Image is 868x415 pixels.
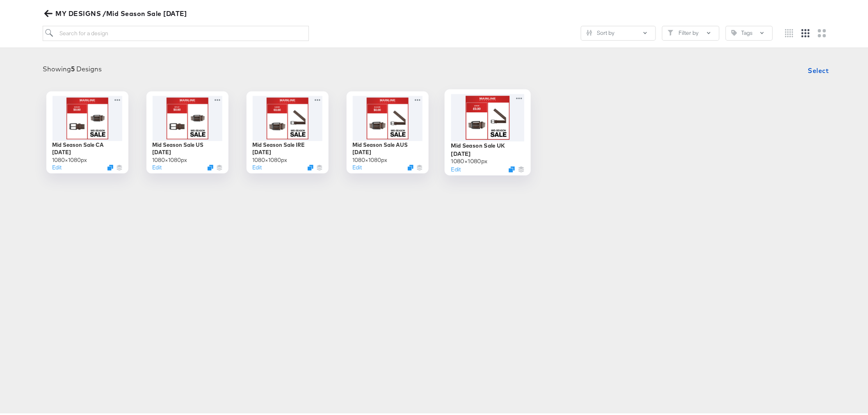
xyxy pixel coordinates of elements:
[662,24,720,39] button: FilterFilter by
[509,164,515,171] svg: Duplicate
[451,140,524,156] div: Mid Season Sale UK [DATE]
[451,164,461,171] button: Edit
[353,162,362,170] button: Edit
[353,155,388,162] div: 1080 × 1080 px
[818,27,826,36] svg: Large grid
[43,24,308,39] input: Search for a design
[71,63,75,71] strong: 5
[208,163,213,169] svg: Duplicate
[247,90,329,172] div: Mid Season Sale IRE [DATE]1080×1080pxEditDuplicate
[153,162,162,170] button: Edit
[668,28,674,34] svg: Filter
[808,63,829,75] span: Select
[726,24,773,39] button: TagTags
[53,155,87,162] div: 1080 × 1080 px
[153,139,222,155] div: Mid Season Sale US [DATE]
[253,162,262,170] button: Edit
[146,90,228,172] div: Mid Season Sale US [DATE]1080×1080pxEditDuplicate
[43,6,190,18] button: MY DESIGNS /Mid Season Sale [DATE]
[802,27,810,36] svg: Medium grid
[451,156,487,164] div: 1080 × 1080 px
[353,139,423,155] div: Mid Season Sale AUS [DATE]
[253,155,288,162] div: 1080 × 1080 px
[581,24,656,39] button: SlidersSort by
[153,155,187,162] div: 1080 × 1080 px
[347,90,429,172] div: Mid Season Sale AUS [DATE]1080×1080pxEditDuplicate
[53,162,62,170] button: Edit
[53,139,122,155] div: Mid Season Sale CA [DATE]
[731,28,737,34] svg: Tag
[587,28,592,34] svg: Sliders
[253,139,322,155] div: Mid Season Sale IRE [DATE]
[805,61,832,77] button: Select
[445,88,531,174] div: Mid Season Sale UK [DATE]1080×1080pxEditDuplicate
[785,27,793,36] svg: Small grid
[46,90,128,172] div: Mid Season Sale CA [DATE]1080×1080pxEditDuplicate
[107,163,113,169] svg: Duplicate
[43,63,102,72] div: Showing Designs
[308,163,313,169] svg: Duplicate
[408,163,413,169] svg: Duplicate
[46,6,187,18] span: MY DESIGNS /Mid Season Sale [DATE]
